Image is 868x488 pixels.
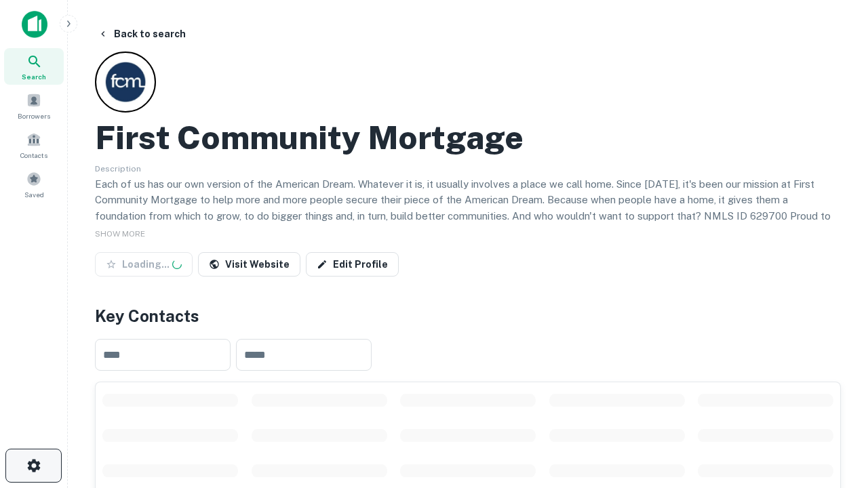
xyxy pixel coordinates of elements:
img: capitalize-icon.png [22,11,47,38]
a: Contacts [4,127,64,163]
a: Visit Website [198,252,300,277]
button: Back to search [92,22,191,46]
a: Search [4,48,64,85]
a: Borrowers [4,87,64,124]
h4: Key Contacts [95,304,841,328]
p: Each of us has our own version of the American Dream. Whatever it is, it usually involves a place... [95,176,841,240]
span: Description [95,164,141,174]
span: Contacts [20,150,47,161]
a: Edit Profile [306,252,399,277]
iframe: Chat Widget [800,380,868,445]
span: SHOW MORE [95,229,145,239]
span: Search [22,71,46,82]
span: Borrowers [18,110,50,121]
h2: First Community Mortgage [95,118,524,157]
a: Saved [4,166,64,203]
span: Saved [24,189,44,200]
